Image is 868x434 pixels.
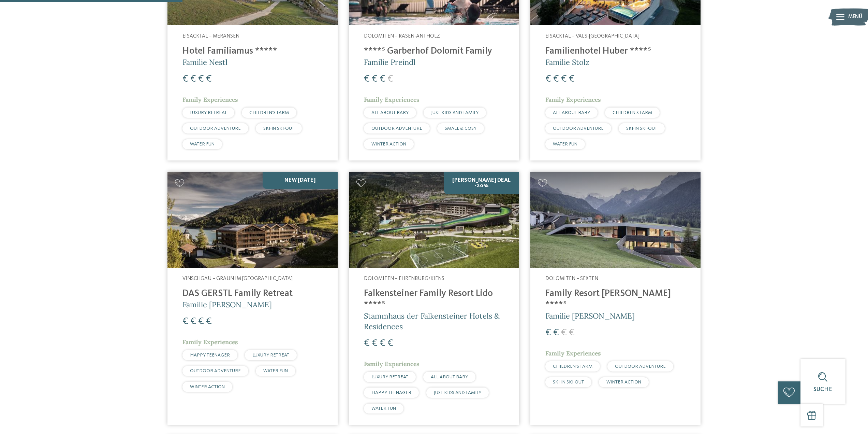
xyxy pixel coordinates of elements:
span: € [190,317,196,326]
span: ALL ABOUT BABY [431,375,468,379]
span: LUXURY RETREAT [252,353,289,358]
h4: DAS GERSTL Family Retreat [182,288,323,299]
span: SMALL & COSY [445,126,476,131]
span: € [561,74,567,84]
span: € [372,338,378,348]
span: € [569,328,575,338]
span: CHILDREN’S FARM [553,364,592,369]
h4: ****ˢ Garberhof Dolomit Family [364,46,504,57]
span: Familie [PERSON_NAME] [182,300,272,309]
img: Familienhotels gesucht? Hier findet ihr die besten! [167,172,338,268]
span: Suche [813,387,832,392]
h4: Falkensteiner Family Resort Lido ****ˢ [364,288,504,311]
span: OUTDOOR ADVENTURE [553,126,604,131]
span: CHILDREN’S FARM [249,110,289,115]
span: Vinschgau – Graun im [GEOGRAPHIC_DATA] [182,276,293,281]
h4: Familienhotel Huber ****ˢ [545,46,686,57]
span: € [372,74,378,84]
span: € [380,338,385,348]
span: WINTER ACTION [606,380,641,384]
span: WINTER ACTION [190,384,225,389]
span: Dolomiten – Rasen-Antholz [364,33,440,39]
span: CHILDREN’S FARM [613,110,652,115]
span: € [190,74,196,84]
span: Family Experiences [364,96,420,103]
span: € [198,74,204,84]
span: Eisacktal – Vals-[GEOGRAPHIC_DATA] [545,33,639,39]
img: Familienhotels gesucht? Hier findet ihr die besten! [349,172,519,268]
span: Stammhaus der Falkensteiner Hotels & Residences [364,311,499,331]
span: WATER FUN [371,406,396,411]
span: € [545,328,551,338]
h4: Family Resort [PERSON_NAME] ****ˢ [545,288,686,311]
span: SKI-IN SKI-OUT [553,380,584,384]
span: JUST KIDS AND FAMILY [431,110,479,115]
span: € [545,74,551,84]
span: WATER FUN [263,368,288,373]
span: Familie Preindl [364,57,415,67]
span: WATER FUN [190,142,215,146]
span: Familie [PERSON_NAME] [545,311,635,321]
span: ALL ABOUT BABY [371,110,409,115]
span: € [364,338,370,348]
span: OUTDOOR ADVENTURE [371,126,422,131]
span: Family Experiences [182,338,238,346]
a: Familienhotels gesucht? Hier findet ihr die besten! NEW [DATE] Vinschgau – Graun im [GEOGRAPHIC_D... [167,172,338,425]
span: € [569,74,575,84]
span: € [182,317,188,326]
span: Family Experiences [545,349,601,357]
span: JUST KIDS AND FAMILY [434,390,481,395]
span: WINTER ACTION [371,142,406,146]
span: Eisacktal – Meransen [182,33,239,39]
span: HAPPY TEENAGER [190,353,230,358]
a: Familienhotels gesucht? Hier findet ihr die besten! [PERSON_NAME] Deal -20% Dolomiten – Ehrenburg... [349,172,519,425]
span: HAPPY TEENAGER [371,390,411,395]
span: Dolomiten – Sexten [545,276,598,281]
span: OUTDOOR ADVENTURE [615,364,666,369]
span: OUTDOOR ADVENTURE [190,126,241,131]
span: € [380,74,385,84]
span: € [553,74,559,84]
span: WATER FUN [553,142,577,146]
span: Family Experiences [182,96,238,103]
span: € [553,328,559,338]
span: Familie Nestl [182,57,227,67]
a: Familienhotels gesucht? Hier findet ihr die besten! Dolomiten – Sexten Family Resort [PERSON_NAME... [530,172,701,425]
span: € [198,317,204,326]
span: € [206,74,212,84]
span: SKI-IN SKI-OUT [263,126,294,131]
span: SKI-IN SKI-OUT [626,126,657,131]
span: LUXURY RETREAT [371,375,408,379]
img: Family Resort Rainer ****ˢ [530,172,701,268]
span: € [182,74,188,84]
span: Family Experiences [364,360,420,368]
span: Dolomiten – Ehrenburg/Kiens [364,276,444,281]
span: € [206,317,212,326]
span: Family Experiences [545,96,601,103]
span: € [387,74,393,84]
span: LUXURY RETREAT [190,110,227,115]
span: ALL ABOUT BABY [553,110,590,115]
span: € [387,338,393,348]
span: € [561,328,567,338]
span: OUTDOOR ADVENTURE [190,368,241,373]
span: € [364,74,370,84]
span: Familie Stolz [545,57,589,67]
